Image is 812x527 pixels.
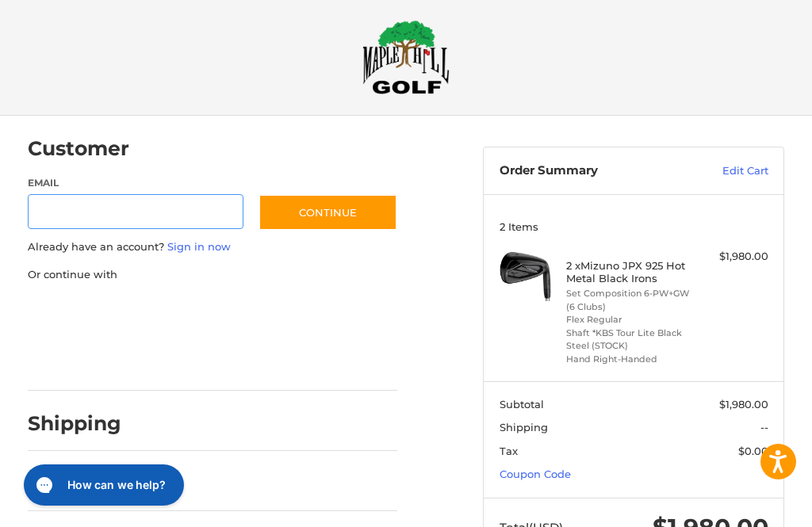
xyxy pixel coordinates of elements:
[167,240,231,253] a: Sign in now
[566,327,697,353] li: Shaft *KBS Tour Lite Black Steel (STOCK)
[500,163,683,179] h3: Order Summary
[259,194,397,231] button: Continue
[738,445,768,457] span: $0.00
[362,20,450,94] img: Maple Hill Golf
[719,398,768,411] span: $1,980.00
[566,287,697,313] li: Set Composition 6-PW+GW (6 Clubs)
[500,398,544,411] span: Subtotal
[701,249,768,265] div: $1,980.00
[500,220,768,233] h3: 2 Items
[28,267,398,283] p: Or continue with
[760,421,768,433] span: --
[566,353,697,366] li: Hand Right-Handed
[16,459,189,511] iframe: Gorgias live chat messenger
[500,468,571,480] a: Coupon Code
[28,239,398,255] p: Already have an account?
[566,313,697,327] li: Flex Regular
[22,346,141,375] iframe: PayPal-venmo
[28,176,243,190] label: Email
[500,445,518,457] span: Tax
[566,259,697,285] h4: 2 x Mizuno JPX 925 Hot Metal Black Irons
[500,421,548,433] span: Shipping
[28,411,121,436] h2: Shipping
[22,298,141,327] iframe: PayPal-paypal
[157,298,276,327] iframe: PayPal-paylater
[28,136,129,161] h2: Customer
[683,163,768,179] a: Edit Cart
